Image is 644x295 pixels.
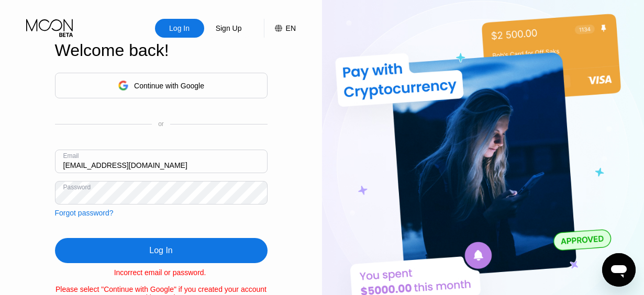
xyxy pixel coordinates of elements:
[55,73,268,98] div: Continue with Google
[55,41,268,60] div: Welcome back!
[134,82,204,90] div: Continue with Google
[286,24,296,32] div: EN
[602,253,636,287] iframe: Button to launch messaging window
[149,245,172,256] div: Log In
[204,19,253,38] div: Sign Up
[168,23,191,33] div: Log In
[158,120,164,128] div: or
[155,19,204,38] div: Log In
[63,152,79,160] div: Email
[55,238,268,263] div: Log In
[63,184,91,191] div: Password
[264,19,296,38] div: EN
[55,209,114,217] div: Forgot password?
[215,23,243,33] div: Sign Up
